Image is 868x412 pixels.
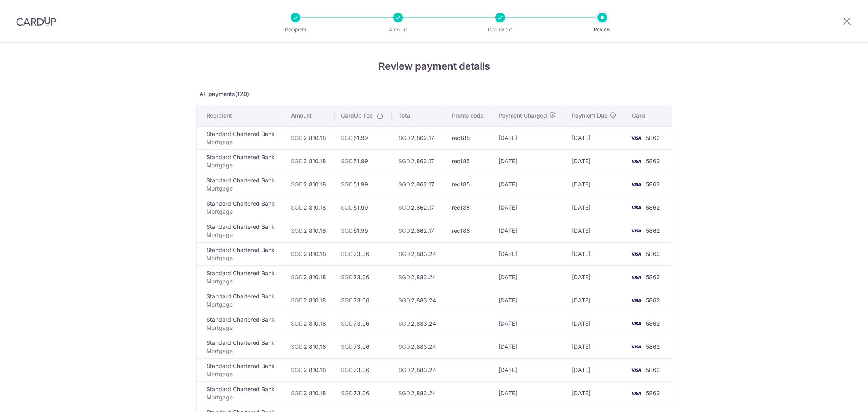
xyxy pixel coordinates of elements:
[291,204,303,211] span: SGD
[392,196,445,219] td: 2,862.17
[392,173,445,196] td: 2,862.17
[628,388,644,398] img: <span class="translation_missing" title="translation missing: en.account_steps.new_confirm_form.b...
[291,366,303,373] span: SGD
[628,180,644,189] img: <span class="translation_missing" title="translation missing: en.account_steps.new_confirm_form.b...
[197,265,285,289] td: Standard Chartered Bank
[392,381,445,405] td: 2,883.24
[398,366,410,373] span: SGD
[335,265,392,289] td: 73.06
[341,181,353,188] span: SGD
[398,204,410,211] span: SGD
[206,370,278,378] p: Mortgage
[206,254,278,262] p: Mortgage
[398,274,410,281] span: SGD
[197,149,285,173] td: Standard Chartered Bank
[284,289,335,312] td: 2,810.18
[565,126,625,149] td: [DATE]
[492,149,565,173] td: [DATE]
[398,320,410,327] span: SGD
[335,358,392,381] td: 73.06
[284,149,335,173] td: 2,810.18
[492,381,565,405] td: [DATE]
[16,16,56,26] img: CardUp
[646,320,660,327] span: 5862
[335,335,392,358] td: 73.06
[565,289,625,312] td: [DATE]
[206,184,278,193] p: Mortgage
[341,134,353,141] span: SGD
[565,312,625,335] td: [DATE]
[335,289,392,312] td: 73.06
[492,289,565,312] td: [DATE]
[398,390,410,397] span: SGD
[341,204,353,211] span: SGD
[628,319,644,329] img: <span class="translation_missing" title="translation missing: en.account_steps.new_confirm_form.b...
[206,277,278,285] p: Mortgage
[392,335,445,358] td: 2,883.24
[392,312,445,335] td: 2,883.24
[445,126,492,149] td: rec185
[197,126,285,149] td: Standard Chartered Bank
[284,173,335,196] td: 2,810.18
[341,366,353,373] span: SGD
[291,227,303,234] span: SGD
[398,134,410,141] span: SGD
[368,26,428,34] p: Amount
[392,358,445,381] td: 2,883.24
[565,265,625,289] td: [DATE]
[197,358,285,381] td: Standard Chartered Bank
[565,173,625,196] td: [DATE]
[492,358,565,381] td: [DATE]
[341,250,353,257] span: SGD
[816,388,860,408] iframe: Opens a widget where you can find more information
[197,219,285,242] td: Standard Chartered Bank
[572,26,632,34] p: Review
[197,381,285,405] td: Standard Chartered Bank
[284,196,335,219] td: 2,810.18
[206,300,278,309] p: Mortgage
[470,26,530,34] p: Document
[646,227,660,234] span: 5862
[646,274,660,281] span: 5862
[398,181,410,188] span: SGD
[291,181,303,188] span: SGD
[398,158,410,164] span: SGD
[197,242,285,265] td: Standard Chartered Bank
[445,173,492,196] td: rec185
[206,161,278,169] p: Mortgage
[335,126,392,149] td: 51.99
[492,173,565,196] td: [DATE]
[565,381,625,405] td: [DATE]
[392,265,445,289] td: 2,883.24
[341,158,353,164] span: SGD
[646,134,660,141] span: 5862
[291,343,303,350] span: SGD
[284,126,335,149] td: 2,810.18
[335,173,392,196] td: 51.99
[197,312,285,335] td: Standard Chartered Bank
[445,149,492,173] td: rec185
[284,242,335,265] td: 2,810.18
[291,134,303,141] span: SGD
[341,297,353,304] span: SGD
[335,196,392,219] td: 51.99
[628,226,644,236] img: <span class="translation_missing" title="translation missing: en.account_steps.new_confirm_form.b...
[341,320,353,327] span: SGD
[492,335,565,358] td: [DATE]
[625,105,672,126] th: Card
[565,242,625,265] td: [DATE]
[341,227,353,234] span: SGD
[646,181,660,188] span: 5862
[498,112,547,120] span: Payment Charged
[284,312,335,335] td: 2,810.18
[196,59,672,74] h4: Review payment details
[445,105,492,126] th: Promo code
[398,343,410,350] span: SGD
[565,196,625,219] td: [DATE]
[197,105,285,126] th: Recipient
[646,204,660,211] span: 5862
[284,219,335,242] td: 2,810.18
[291,390,303,397] span: SGD
[206,347,278,355] p: Mortgage
[628,272,644,282] img: <span class="translation_missing" title="translation missing: en.account_steps.new_confirm_form.b...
